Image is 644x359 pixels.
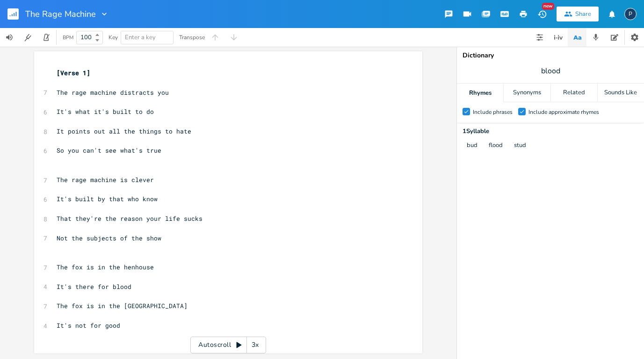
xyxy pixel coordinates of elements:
[514,142,526,150] button: stud
[598,84,644,102] div: Sounds Like
[57,146,161,155] span: So you can't see what's true
[557,7,599,21] button: Share
[542,3,554,10] div: New
[57,69,90,77] span: [Verse 1]
[125,33,156,42] span: Enter a key
[57,176,154,184] span: The rage machine is clever
[528,109,599,115] div: Include approximate rhymes
[57,107,154,116] span: It's what it's built to do
[489,142,503,150] button: flood
[190,337,266,353] div: Autoscroll
[463,52,638,59] div: Dictionary
[57,127,191,135] span: It points out all the things to hate
[457,84,503,102] div: Rhymes
[57,88,169,97] span: The rage machine distracts you
[57,302,188,310] span: The fox is in the [GEOGRAPHIC_DATA]
[57,321,120,330] span: It's not for good
[463,128,638,134] div: 1 Syllable
[533,6,551,22] button: New
[575,10,591,18] div: Share
[624,3,637,25] button: P
[467,142,478,150] button: bud
[57,234,161,242] span: Not the subjects of the show
[25,10,96,18] span: The Rage Machine
[57,282,131,291] span: It's there for blood
[57,263,154,271] span: The fox is in the henhouse
[57,214,203,223] span: That they're the reason your life sucks
[179,35,205,40] div: Transpose
[473,109,513,115] div: Include phrases
[504,84,550,102] div: Synonyms
[541,66,560,77] span: blood
[57,195,158,203] span: It's built by that who know
[551,84,597,102] div: Related
[109,35,118,40] div: Key
[63,35,73,40] div: BPM
[247,337,264,353] div: 3x
[624,8,637,20] div: ppsolman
